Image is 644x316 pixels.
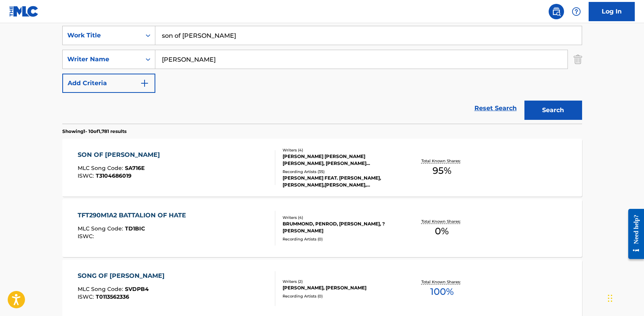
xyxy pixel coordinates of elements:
div: [PERSON_NAME] FEAT. [PERSON_NAME], [PERSON_NAME],[PERSON_NAME], [PERSON_NAME], [PERSON_NAME], [PE... [283,175,399,188]
div: Writers ( 4 ) [283,215,399,220]
span: 100 % [430,285,454,299]
div: TFT290M1A2 BATTALION OF HATE [78,211,190,220]
div: Drag [608,287,612,310]
button: Search [524,101,582,120]
span: ISWC : [78,172,96,179]
p: Total Known Shares: [421,158,463,164]
p: Total Known Shares: [421,279,463,285]
img: search [552,7,561,16]
img: 9d2ae6d4665cec9f34b9.svg [140,79,149,88]
span: 0 % [435,224,449,238]
img: MLC Logo [9,6,39,17]
img: help [572,7,581,16]
span: TD1BIC [125,225,145,232]
span: SA716E [125,165,145,171]
a: Log In [589,2,635,21]
span: MLC Song Code : [78,286,125,292]
div: Writers ( 2 ) [283,279,399,284]
div: Writers ( 4 ) [283,147,399,153]
div: [PERSON_NAME] [PERSON_NAME] [PERSON_NAME], [PERSON_NAME] [PERSON_NAME] [PERSON_NAME] [283,153,399,167]
div: SON OF [PERSON_NAME] [78,150,164,160]
iframe: Chat Widget [606,279,644,316]
div: Writer Name [67,55,136,64]
a: Reset Search [471,100,521,117]
span: T3104686019 [96,172,131,179]
span: MLC Song Code : [78,165,125,171]
button: Add Criteria [62,74,155,93]
div: SONG OF [PERSON_NAME] [78,271,168,281]
div: BRUMMOND, PENROD, [PERSON_NAME], ? [PERSON_NAME] [283,220,399,234]
a: Public Search [549,4,564,19]
span: SVDPB4 [125,286,149,292]
span: ISWC : [78,233,96,240]
div: Recording Artists ( 35 ) [283,169,399,175]
p: Showing 1 - 10 of 1,781 results [62,128,126,135]
span: T0113562336 [96,293,129,300]
a: SON OF [PERSON_NAME]MLC Song Code:SA716EISWC:T3104686019Writers (4)[PERSON_NAME] [PERSON_NAME] [P... [62,139,582,197]
div: [PERSON_NAME], [PERSON_NAME] [283,284,399,291]
div: Recording Artists ( 0 ) [283,293,399,299]
div: Recording Artists ( 0 ) [283,236,399,242]
span: ISWC : [78,293,96,300]
a: TFT290M1A2 BATTALION OF HATEMLC Song Code:TD1BICISWC:Writers (4)BRUMMOND, PENROD, [PERSON_NAME], ... [62,199,582,257]
p: Total Known Shares: [421,219,463,224]
span: 95 % [433,164,451,178]
div: Help [569,4,584,19]
form: Search Form [62,26,582,124]
span: MLC Song Code : [78,225,125,232]
iframe: Resource Center [622,203,644,265]
div: Work Title [67,31,136,40]
img: Delete Criterion [574,50,582,69]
